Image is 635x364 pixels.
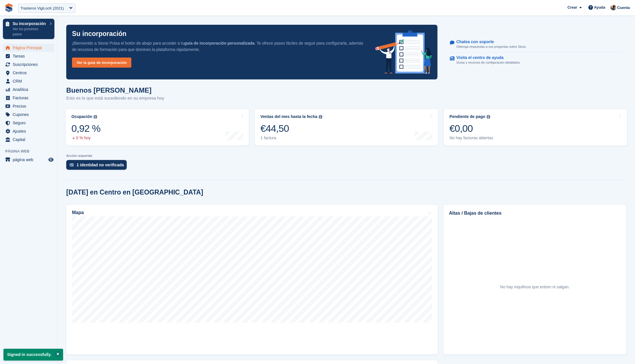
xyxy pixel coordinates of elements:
[66,154,626,158] p: Acción requerida
[450,136,493,140] div: No hay facturas abiertas
[13,119,47,127] span: Seguro
[72,58,131,68] a: Ver la guía de incorporación
[5,148,57,154] span: Página web
[3,69,54,77] a: menu
[13,85,47,94] span: Analítica
[13,26,47,37] p: Ver los próximos pasos
[487,115,490,119] img: icon-info-grey-7440780725fd019a000dd9b08b2336e03edf1995a4989e88bcd33f0948082b44.svg
[3,156,54,164] a: menú
[13,69,47,77] span: Centros
[3,85,54,94] a: menu
[444,109,627,146] a: Pendiente de pago €0,00 No hay facturas abiertas
[13,77,47,85] span: CRM
[48,156,54,163] a: Vista previa de la tienda
[450,114,485,119] div: Pendiente de pago
[66,109,249,146] a: Ocupación 0,92 % 0 % hoy
[71,136,101,140] div: 0 % hoy
[319,115,322,119] img: icon-info-grey-7440780725fd019a000dd9b08b2336e03edf1995a4989e88bcd33f0948082b44.svg
[72,210,84,215] h2: Mapa
[70,163,74,167] img: verify_identity-adf6edd0f0f0b5bbfe63781bf79b02c33cf7c696d77639b501bdc392416b5a36.svg
[3,60,54,68] a: menu
[456,55,516,60] p: Visita el centro de ayuda
[13,22,47,26] p: Su incorporación
[71,123,101,134] div: 0,92 %
[500,284,570,290] div: No hay inquilinos que entren ni salgan.
[3,77,54,85] a: menu
[450,123,493,134] div: €0,00
[13,52,47,60] span: Tareas
[66,188,203,196] h2: [DATE] en Centro en [GEOGRAPHIC_DATA]
[77,163,124,167] div: 1 identidad no verificada
[594,5,605,10] span: Ayuda
[456,60,521,65] p: Guías y recursos de configuración detallados.
[66,205,438,355] a: Mapa
[66,95,164,102] p: Esto es lo que está sucediendo en su empresa hoy
[456,39,522,44] p: Chatea con soporte
[3,102,54,110] a: menu
[260,123,322,134] div: €44,50
[3,52,54,60] a: menu
[617,5,630,11] span: Cuenta
[450,37,621,52] a: Chatea con soporte Obtenga respuestas a sus preguntas sobre Stora.
[260,114,317,119] div: Ventas del mes hasta la fecha
[5,3,13,12] img: stora-icon-8386f47178a22dfd0bd8f6a31ec36ba5ce8667c1dd55bd0f319d3a0aa187defe.svg
[456,44,526,49] p: Obtenga respuestas a sus preguntas sobre Stora.
[567,5,577,10] span: Crear
[66,160,130,173] a: 1 identidad no verificada
[66,86,164,94] h1: Buenos [PERSON_NAME]
[13,102,47,110] span: Precios
[3,44,54,52] a: menu
[375,31,432,74] img: onboarding-info-6c161a55d2c0e0a8cae90662b2fe09162a5109e8cc188191df67fb4f79e88e88.svg
[184,41,255,45] strong: guía de incorporación personalizada
[260,136,322,140] div: 1 factura
[3,19,54,39] a: Su incorporación Ver los próximos pasos
[72,31,126,37] p: Su incorporación
[3,119,54,127] a: menu
[255,109,438,146] a: Ventas del mes hasta la fecha €44,50 1 factura
[611,5,616,10] img: Patrick Blanc
[13,156,47,164] span: página web
[71,114,92,119] div: Ocupación
[94,115,97,119] img: icon-info-grey-7440780725fd019a000dd9b08b2336e03edf1995a4989e88bcd33f0948082b44.svg
[13,136,47,144] span: Capital
[3,127,54,135] a: menu
[13,127,47,135] span: Ajustes
[13,44,47,52] span: Página Principal
[450,52,621,68] a: Visita el centro de ayuda Guías y recursos de configuración detallados.
[72,40,366,53] p: ¡Bienvenido a Stora! Pulsa el botón de abajo para acceder a tu . Te ofrece pasos fáciles de segui...
[13,110,47,119] span: Cupones
[449,210,621,217] h2: Altas / Bajas de clientes
[3,349,63,361] p: Signed in successfully.
[3,94,54,102] a: menu
[13,94,47,102] span: Facturas
[3,110,54,119] a: menu
[3,136,54,144] a: menu
[13,60,47,68] span: Suscripciones
[20,5,64,11] div: Trasteros VigiLocK (2021)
